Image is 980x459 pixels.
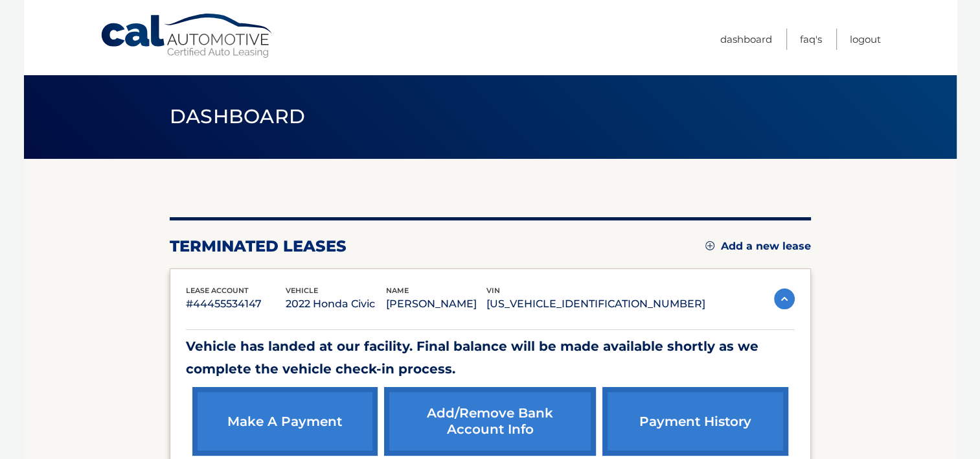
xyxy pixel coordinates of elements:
a: Logout [850,29,881,50]
a: payment history [602,387,788,456]
p: 2022 Honda Civic [286,295,386,313]
span: vehicle [286,286,318,295]
img: add.svg [705,241,714,250]
p: [PERSON_NAME] [386,295,486,313]
p: [US_VEHICLE_IDENTIFICATION_NUMBER] [486,295,705,313]
p: Vehicle has landed at our facility. Final balance will be made available shortly as we complete t... [186,335,795,381]
a: Add/Remove bank account info [384,387,596,456]
span: name [386,286,409,295]
h2: terminated leases [170,237,347,256]
a: make a payment [192,387,378,456]
a: Add a new lease [705,240,811,253]
span: lease account [186,286,249,295]
a: Cal Automotive [100,13,275,59]
span: vin [486,286,500,295]
span: Dashboard [170,104,306,128]
img: accordion-active.svg [774,288,795,309]
a: Dashboard [720,29,772,50]
a: FAQ's [800,29,822,50]
p: #44455534147 [186,295,286,313]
